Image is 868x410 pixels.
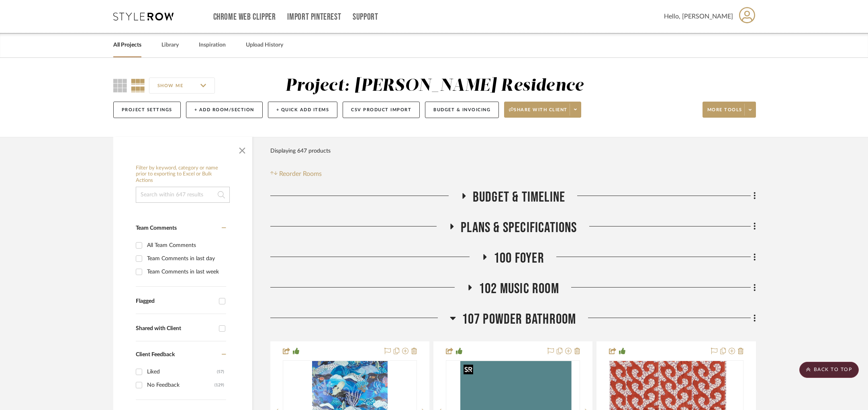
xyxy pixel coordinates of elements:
span: 102 Music Room [479,280,559,298]
input: Search within 647 results [136,187,230,203]
a: Chrome Web Clipper [213,14,276,20]
div: No Feedback [147,379,214,392]
button: + Quick Add Items [268,102,338,118]
div: Flagged [136,298,215,305]
button: Project Settings [113,102,181,118]
a: Import Pinterest [287,14,341,20]
div: All Team Comments [147,239,224,252]
a: Inspiration [199,40,226,51]
button: CSV Product Import [343,102,420,118]
div: Shared with Client [136,325,215,332]
scroll-to-top-button: BACK TO TOP [799,362,859,378]
h6: Filter by keyword, category or name prior to exporting to Excel or Bulk Actions [136,165,230,184]
button: Reorder Rooms [270,169,322,179]
span: 107 Powder Bathroom [462,311,576,328]
div: (57) [217,365,224,378]
div: Team Comments in last week [147,265,224,278]
div: (129) [214,379,224,392]
button: Budget & Invoicing [425,102,499,118]
span: More tools [707,107,742,119]
span: 100 Foyer [494,250,544,267]
span: Client Feedback [136,352,175,357]
a: Upload History [246,40,283,51]
span: Reorder Rooms [279,169,322,179]
div: Team Comments in last day [147,252,224,265]
button: + Add Room/Section [186,102,263,118]
div: Displaying 647 products [270,143,331,159]
span: Plans & Specifications [461,219,577,237]
div: Project: [PERSON_NAME] Residence [285,78,584,94]
span: Budget & Timeline [473,189,565,206]
a: All Projects [113,40,141,51]
span: Team Comments [136,225,177,231]
button: More tools [703,102,756,118]
button: Share with client [504,102,581,118]
div: Liked [147,365,217,378]
a: Library [161,40,179,51]
span: Share with client [509,107,568,119]
span: Hello, [PERSON_NAME] [664,12,733,21]
a: Support [353,14,378,20]
button: Close [234,141,250,157]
